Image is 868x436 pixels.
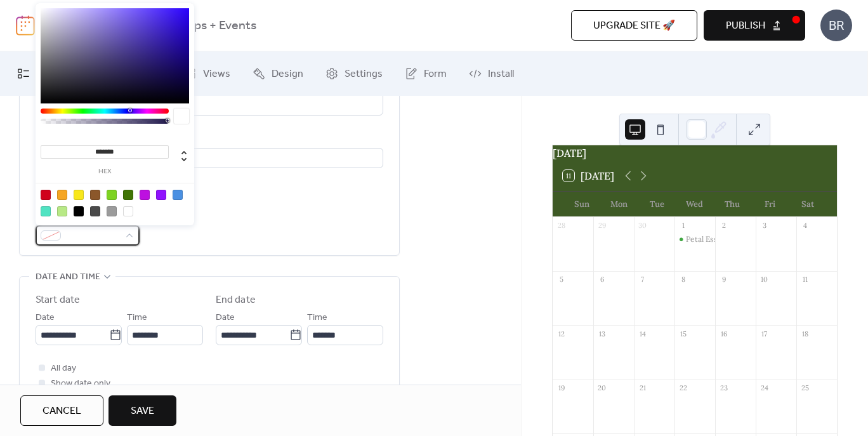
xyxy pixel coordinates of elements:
[8,56,91,91] a: My Events
[789,192,827,217] div: Sat
[131,404,154,419] span: Save
[760,221,769,230] div: 3
[41,206,51,216] div: #50E3C2
[638,329,647,338] div: 14
[800,275,810,284] div: 11
[674,234,715,245] div: Petal Essences with Analise Stein
[556,221,566,230] div: 28
[704,10,805,41] button: Publish
[719,221,728,230] div: 2
[43,404,81,419] span: Cancel
[553,145,837,161] div: [DATE]
[173,190,183,200] div: #4A90E2
[123,206,133,216] div: #FFFFFF
[123,190,133,200] div: #417505
[146,14,256,38] b: Workshops + Events
[556,329,566,338] div: 12
[36,310,55,326] span: Date
[726,18,765,34] span: Publish
[107,206,117,216] div: #9B9B9B
[307,310,327,326] span: Time
[719,383,728,393] div: 23
[593,18,675,34] span: Upgrade site 🚀
[678,275,688,284] div: 8
[597,221,607,230] div: 29
[597,329,607,338] div: 13
[719,329,728,338] div: 16
[316,56,392,91] a: Settings
[714,192,751,217] div: Thu
[678,383,688,393] div: 22
[36,270,100,285] span: Date and time
[74,190,84,200] div: #F8E71C
[800,221,810,230] div: 4
[556,275,566,284] div: 5
[488,67,514,82] span: Install
[345,67,383,82] span: Settings
[127,310,147,326] span: Time
[686,234,822,245] div: Petal Essences with [PERSON_NAME]
[760,275,769,284] div: 10
[600,192,638,217] div: Mon
[203,67,230,82] span: Views
[57,190,67,200] div: #F5A623
[638,383,647,393] div: 21
[272,67,303,82] span: Design
[459,56,523,91] a: Install
[638,192,676,217] div: Tue
[140,190,150,200] div: #BD10E0
[678,221,688,230] div: 1
[597,275,607,284] div: 6
[216,293,256,308] div: End date
[57,206,67,216] div: #B8E986
[800,383,810,393] div: 25
[424,67,447,82] span: Form
[90,190,100,200] div: #8B572A
[41,168,169,175] label: hex
[563,192,600,217] div: Sun
[676,192,713,217] div: Wed
[678,329,688,338] div: 15
[36,131,381,146] div: Location
[90,206,100,216] div: #4A4A4A
[760,383,769,393] div: 24
[74,206,84,216] div: #000000
[243,56,313,91] a: Design
[800,329,810,338] div: 18
[51,376,110,392] span: Show date only
[571,10,697,41] button: Upgrade site 🚀
[760,329,769,338] div: 17
[36,293,80,308] div: Start date
[174,56,240,91] a: Views
[556,383,566,393] div: 19
[20,395,103,426] button: Cancel
[558,167,619,185] button: 11[DATE]
[751,192,789,217] div: Fri
[597,383,607,393] div: 20
[16,15,35,36] img: logo
[216,310,235,326] span: Date
[719,275,728,284] div: 9
[41,190,51,200] div: #D0021B
[820,10,852,41] div: BR
[638,221,647,230] div: 30
[51,361,76,376] span: All day
[156,190,166,200] div: #9013FE
[395,56,456,91] a: Form
[109,395,176,426] button: Save
[638,275,647,284] div: 7
[107,190,117,200] div: #7ED321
